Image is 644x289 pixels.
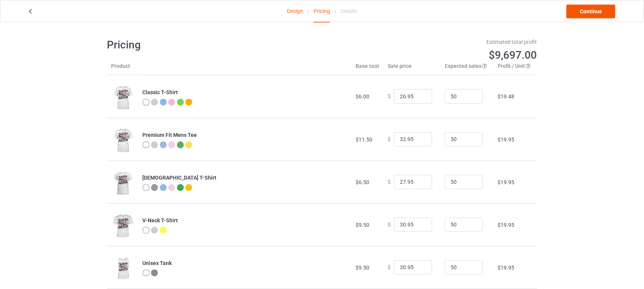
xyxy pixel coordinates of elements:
div: Estimated total profit [327,38,537,46]
span: $ [388,264,391,270]
span: $9.50 [356,265,369,271]
span: $19.95 [497,265,514,271]
b: Premium Fit Mens Tee [143,132,197,138]
span: $19.95 [497,222,514,228]
b: Classic T-Shirt [143,89,178,95]
div: Pricing [314,0,330,22]
th: Product [107,62,138,75]
div: Details [341,0,357,22]
b: Unisex Tank [143,260,172,266]
b: V-Neck T-Shirt [143,217,178,223]
span: $19.95 [497,136,514,143]
span: $19.48 [497,93,514,100]
th: Expected sales [441,62,493,75]
span: $6.50 [356,179,369,185]
span: $ [388,93,391,100]
span: $ [388,222,391,228]
th: Profit / Unit [493,62,537,75]
span: $9,697.00 [489,49,537,61]
h1: Pricing [107,38,317,52]
span: $19.95 [497,179,514,185]
span: $11.50 [356,136,372,143]
b: [DEMOGRAPHIC_DATA] T-Shirt [143,175,217,181]
a: Design [287,0,303,22]
span: $ [388,136,391,142]
th: Sale price [383,62,441,75]
a: Continue [567,5,615,18]
span: $9.50 [356,222,369,228]
th: Base cost [351,62,383,75]
img: heather_texture.png [151,270,158,276]
span: $ [388,179,391,185]
span: $6.00 [356,93,369,100]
